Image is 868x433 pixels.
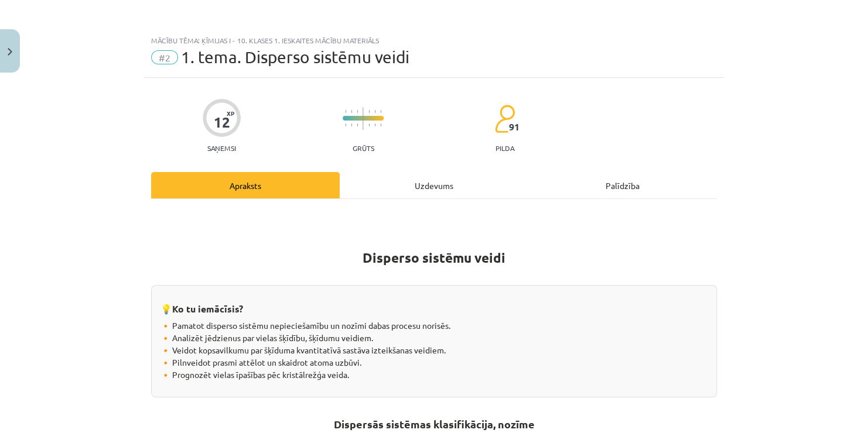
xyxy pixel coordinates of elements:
img: icon-short-line-57e1e144782c952c97e751825c79c345078a6d821885a25fce030b3d8c18986b.svg [368,123,370,126]
strong: Ko tu iemācīsis? [172,303,243,315]
div: Palīdzība [528,172,717,198]
p: 🔸 Pamatot disperso sistēmu nepieciešamību un nozīmi dabas procesu norisēs. 🔸 Analizēt jēdzienus p... [160,319,708,381]
span: 1. tema. Disperso sistēmu veidi [181,47,409,67]
div: Apraksts [151,172,340,198]
img: students-c634bb4e5e11cddfef0936a35e636f08e4e9abd3cc4e673bd6f9a4125e45ecb1.svg [494,104,515,133]
span: 91 [509,122,520,132]
img: icon-short-line-57e1e144782c952c97e751825c79c345078a6d821885a25fce030b3d8c18986b.svg [351,110,352,113]
div: Uzdevums [340,172,528,198]
img: icon-short-line-57e1e144782c952c97e751825c79c345078a6d821885a25fce030b3d8c18986b.svg [357,123,358,126]
img: icon-short-line-57e1e144782c952c97e751825c79c345078a6d821885a25fce030b3d8c18986b.svg [380,110,381,113]
p: Saņemsi [203,144,241,152]
img: icon-short-line-57e1e144782c952c97e751825c79c345078a6d821885a25fce030b3d8c18986b.svg [374,110,375,113]
img: icon-short-line-57e1e144782c952c97e751825c79c345078a6d821885a25fce030b3d8c18986b.svg [357,110,358,113]
span: #2 [151,50,178,64]
img: icon-short-line-57e1e144782c952c97e751825c79c345078a6d821885a25fce030b3d8c18986b.svg [345,110,346,113]
img: icon-short-line-57e1e144782c952c97e751825c79c345078a6d821885a25fce030b3d8c18986b.svg [374,123,375,126]
p: pilda [495,144,514,152]
strong: Disperso sistēmu veidi [363,249,505,266]
img: icon-close-lesson-0947bae3869378f0d4975bcd49f059093ad1ed9edebbc8119c70593378902aed.svg [8,48,12,56]
h3: 💡 [160,294,708,316]
strong: Dispersās sistēmas klasifikācija, nozīme [334,417,535,431]
p: Grūts [353,144,374,152]
img: icon-short-line-57e1e144782c952c97e751825c79c345078a6d821885a25fce030b3d8c18986b.svg [351,123,352,126]
div: Mācību tēma: Ķīmijas i - 10. klases 1. ieskaites mācību materiāls [151,36,717,44]
img: icon-short-line-57e1e144782c952c97e751825c79c345078a6d821885a25fce030b3d8c18986b.svg [368,110,370,113]
div: 12 [214,114,230,130]
img: icon-short-line-57e1e144782c952c97e751825c79c345078a6d821885a25fce030b3d8c18986b.svg [345,123,346,126]
img: icon-long-line-d9ea69661e0d244f92f715978eff75569469978d946b2353a9bb055b3ed8787d.svg [363,107,364,130]
img: icon-short-line-57e1e144782c952c97e751825c79c345078a6d821885a25fce030b3d8c18986b.svg [380,123,381,126]
span: XP [227,110,234,116]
